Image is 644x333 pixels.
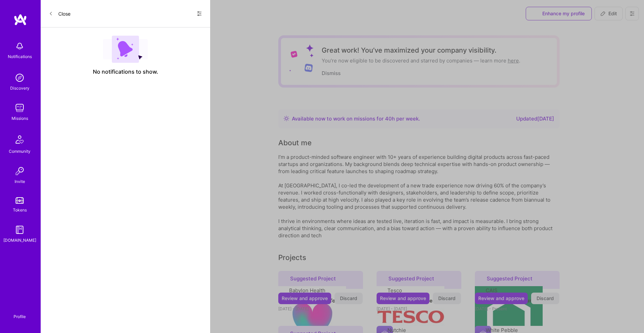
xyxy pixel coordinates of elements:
img: discovery [13,71,26,85]
div: Profile [14,313,26,319]
img: Invite [13,164,26,178]
button: Close [49,8,71,19]
img: logo [14,14,27,26]
div: Community [9,148,31,155]
img: tokens [16,197,24,204]
img: teamwork [13,101,26,115]
img: empty [103,36,148,63]
div: Discovery [10,85,29,92]
div: Tokens [13,206,27,214]
img: Community [12,131,28,148]
div: Invite [15,178,25,185]
a: Profile [11,306,28,319]
div: Missions [12,115,28,122]
img: bell [13,39,26,53]
span: No notifications to show. [93,68,158,75]
div: [DOMAIN_NAME] [3,237,36,244]
div: Notifications [8,53,32,60]
img: guide book [13,223,26,237]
